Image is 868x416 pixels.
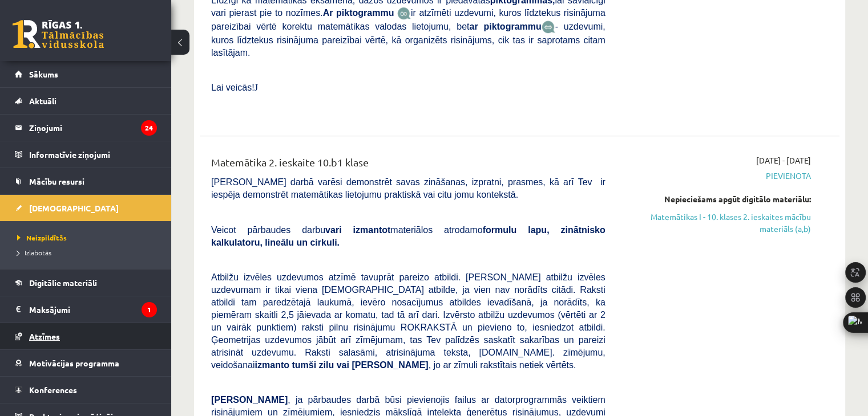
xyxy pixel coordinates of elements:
a: Atzīmes [15,323,157,349]
a: Aktuāli [15,88,157,114]
span: [PERSON_NAME] darbā varēsi demonstrēt savas zināšanas, izpratni, prasmes, kā arī Tev ir iespēja d... [211,177,605,199]
span: Atbilžu izvēles uzdevumos atzīmē tavuprāt pareizo atbildi. [PERSON_NAME] atbilžu izvēles uzdevuma... [211,272,605,370]
span: Digitālie materiāli [29,278,97,288]
span: Mācību resursi [29,176,84,186]
a: Neizpildītās [17,233,160,243]
legend: Informatīvie ziņojumi [29,141,157,168]
a: Motivācijas programma [15,350,157,376]
b: formulu lapu, zinātnisko kalkulatoru, lineālu un cirkuli. [211,225,605,247]
i: 24 [141,120,157,136]
span: Neizpildītās [17,233,67,242]
span: Veicot pārbaudes darbu materiālos atrodamo [211,225,605,247]
a: Digitālie materiāli [15,270,157,296]
b: izmanto [255,360,289,370]
span: ir atzīmēti uzdevumi, kuros līdztekus risinājuma pareizībai vērtē korektu matemātikas valodas lie... [211,8,605,31]
span: Sākums [29,69,58,79]
span: Pievienota [623,170,811,182]
span: Izlabotās [17,248,51,257]
a: Izlabotās [17,247,160,258]
div: Matemātika 2. ieskaite 10.b1 klase [211,154,605,176]
a: Maksājumi1 [15,296,157,323]
i: 1 [142,302,157,317]
b: Ar piktogrammu [323,8,394,18]
span: J [255,83,258,92]
a: Informatīvie ziņojumi [15,141,157,168]
span: Konferences [29,385,77,395]
legend: Ziņojumi [29,115,157,141]
a: Konferences [15,377,157,403]
img: JfuEzvunn4EvwAAAAASUVORK5CYII= [397,7,411,20]
div: Nepieciešams apgūt digitālo materiālu: [623,193,811,205]
legend: Maksājumi [29,296,157,323]
a: Rīgas 1. Tālmācības vidusskola [13,20,104,48]
a: Ziņojumi24 [15,115,157,141]
span: - uzdevumi, kuros līdztekus risinājuma pareizībai vērtē, kā organizēts risinājums, cik tas ir sap... [211,22,605,58]
span: [PERSON_NAME] [211,395,288,405]
a: [DEMOGRAPHIC_DATA] [15,195,157,221]
span: Lai veicās! [211,83,255,92]
span: Atzīmes [29,331,60,341]
a: Matemātikas I - 10. klases 2. ieskaites mācību materiāls (a,b) [623,211,811,235]
b: vari izmantot [325,225,390,235]
a: Sākums [15,61,157,87]
b: ar piktogrammu [469,22,541,31]
img: wKvN42sLe3LLwAAAABJRU5ErkJggg== [542,21,555,34]
span: [DATE] - [DATE] [756,154,811,166]
span: Motivācijas programma [29,358,119,368]
span: [DEMOGRAPHIC_DATA] [29,203,119,213]
span: Aktuāli [29,96,56,106]
a: Mācību resursi [15,168,157,194]
b: tumši zilu vai [PERSON_NAME] [292,360,428,370]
